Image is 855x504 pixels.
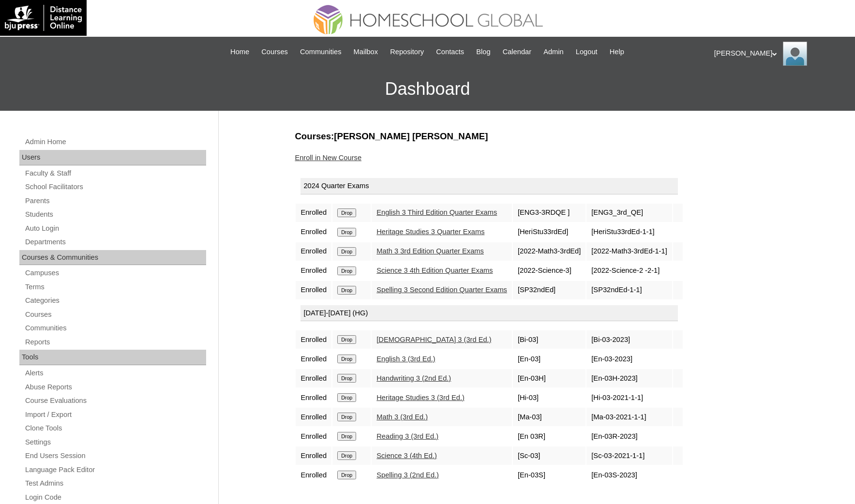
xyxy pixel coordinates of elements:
a: Help [605,46,629,58]
td: [En-03S] [513,466,585,484]
input: Drop [337,393,356,402]
td: [Hi-03] [513,388,585,407]
a: Home [225,46,254,58]
input: Drop [337,471,356,479]
a: Login Code [24,491,206,504]
td: [2022-Science-3] [513,262,585,280]
div: Courses & Communities [19,250,206,266]
td: [2022-Math3-3rdEd] [513,242,585,261]
a: Handwriting 3 (2nd Ed.) [376,374,451,382]
a: Test Admins [24,477,206,489]
a: Contacts [431,46,469,58]
span: Courses [261,46,288,58]
a: Math 3 3rd Edition Quarter Exams [376,247,484,255]
td: [En-03] [513,350,585,368]
a: Language Pack Editor [24,464,206,476]
td: [Ma-03-2021-1-1] [586,408,672,426]
a: Communities [295,46,346,58]
td: [Bi-03] [513,330,585,349]
input: Drop [337,208,356,217]
a: Faculty & Staff [24,167,206,179]
a: Admin [539,46,569,58]
a: Enroll in New Course [295,154,361,162]
td: [En-03S-2023] [586,466,672,484]
td: [En-03H] [513,369,585,387]
a: Repository [385,46,429,58]
div: Users [19,150,206,165]
td: [En 03R] [513,427,585,445]
td: [Sc-03] [513,446,585,465]
span: Repository [390,46,424,58]
td: Enrolled [296,204,331,222]
span: Calendar [503,46,531,58]
td: [En-03R-2023] [586,427,672,445]
a: Reports [24,336,206,348]
input: Drop [337,413,356,421]
a: Course Evaluations [24,395,206,407]
span: Communities [300,46,342,58]
a: Departments [24,236,206,248]
div: 2024 Quarter Exams [300,178,677,194]
a: Math 3 (3rd Ed.) [376,413,428,421]
input: Drop [337,451,356,460]
a: Communities [24,322,206,334]
td: Enrolled [296,281,331,299]
input: Drop [337,267,356,275]
td: Enrolled [296,446,331,465]
td: Enrolled [296,223,331,241]
td: Enrolled [296,242,331,261]
a: School Facilitators [24,181,206,193]
span: Mailbox [354,46,378,58]
input: Drop [337,432,356,441]
span: Blog [476,46,490,58]
a: Terms [24,281,206,293]
span: Admin [543,46,564,58]
a: Abuse Reports [24,381,206,393]
input: Drop [337,286,356,295]
img: Ariane Ebuen [783,42,807,66]
a: Mailbox [349,46,383,58]
td: [En-03-2023] [586,350,672,368]
a: Students [24,208,206,221]
td: Enrolled [296,350,331,368]
td: [Bi-03-2023] [586,330,672,349]
input: Drop [337,374,356,383]
a: Admin Home [24,136,206,148]
div: Tools [19,350,206,365]
td: [Hi-03-2021-1-1] [586,388,672,407]
td: Enrolled [296,369,331,387]
td: [HeriStu33rdEd-1-1] [586,223,672,241]
div: [DATE]-[DATE] (HG) [300,305,677,322]
span: Contacts [436,46,464,58]
td: [SP32ndEd-1-1] [586,281,672,299]
input: Drop [337,247,356,256]
a: Courses [24,309,206,321]
a: Heritage Studies 3 Quarter Exams [376,228,484,236]
a: Categories [24,295,206,307]
td: [2022-Science-2 -2-1] [586,262,672,280]
span: Help [610,46,624,58]
div: [PERSON_NAME] [714,42,845,66]
a: Auto Login [24,222,206,235]
a: Spelling 3 (2nd Ed.) [376,471,439,479]
a: Clone Tools [24,422,206,434]
td: [En-03H-2023] [586,369,672,387]
td: Enrolled [296,262,331,280]
a: Import / Export [24,409,206,421]
input: Drop [337,335,356,344]
span: Logout [576,46,598,58]
input: Drop [337,228,356,237]
td: Enrolled [296,408,331,426]
a: Campuses [24,267,206,279]
td: [SP32ndEd] [513,281,585,299]
a: Alerts [24,367,206,379]
a: Reading 3 (3rd Ed.) [376,432,438,440]
td: Enrolled [296,427,331,445]
a: Science 3 4th Edition Quarter Exams [376,267,493,274]
td: Enrolled [296,330,331,349]
h3: Dashboard [5,67,850,111]
a: Blog [471,46,495,58]
td: [Sc-03-2021-1-1] [586,446,672,465]
a: English 3 Third Edition Quarter Exams [376,208,497,216]
a: English 3 (3rd Ed.) [376,355,435,363]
